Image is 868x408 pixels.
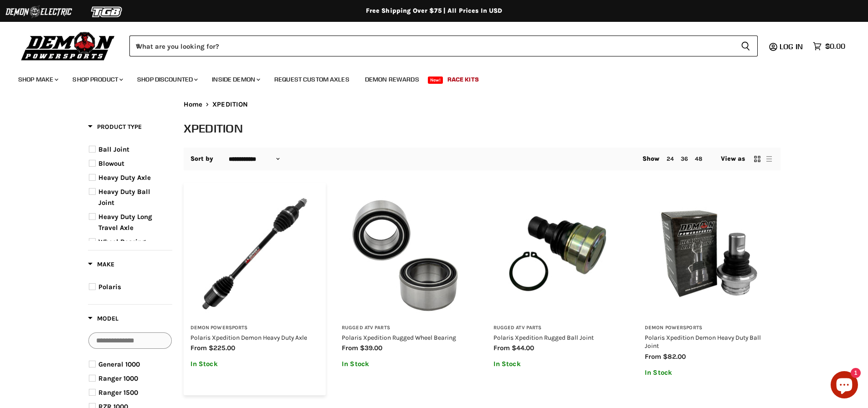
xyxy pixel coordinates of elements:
a: 48 [695,155,702,162]
span: Heavy Duty Ball Joint [98,188,150,207]
a: Request Custom Axles [267,70,356,89]
span: from [190,344,207,352]
span: Ranger 1000 [98,374,138,382]
h3: Rugged ATV Parts [493,325,622,331]
a: Polaris Xpedition Demon Heavy Duty Axle [190,334,307,341]
span: $44.00 [512,344,534,352]
a: 36 [681,155,688,162]
button: grid view [753,154,762,163]
button: Filter by Product Type [88,122,142,134]
h3: Demon Powersports [190,325,319,331]
p: In Stock [190,360,319,368]
a: Demon Rewards [358,70,426,89]
img: Polaris Xpedition Demon Heavy Duty Ball Joint [645,189,774,318]
span: $0.00 [825,42,845,51]
h3: Demon Powersports [645,325,774,331]
h1: XPEDITION [184,121,781,136]
ul: Main menu [11,66,843,89]
a: 24 [667,155,674,162]
p: In Stock [342,360,471,368]
span: Wheel Bearing [98,238,146,246]
img: Polaris Xpedition Rugged Wheel Bearing [342,189,471,318]
span: Heavy Duty Axle [98,173,151,182]
img: Polaris Xpedition Demon Heavy Duty Axle [190,189,319,318]
a: Polaris Xpedition Demon Heavy Duty Ball Joint [645,334,761,349]
span: from [645,352,661,361]
span: Make [88,260,114,268]
span: Log in [780,42,803,51]
nav: Collection utilities [184,148,781,170]
span: $39.00 [360,344,382,352]
button: list view [765,154,774,163]
button: Filter by Make [88,260,114,271]
a: Shop Product [66,70,128,89]
p: In Stock [493,360,622,368]
span: $225.00 [209,344,235,352]
input: When autocomplete results are available use up and down arrows to review and enter to select [129,36,734,56]
span: Ranger 1500 [98,388,138,397]
button: Filter by Model [88,314,118,326]
span: General 1000 [98,360,140,368]
label: Sort by [190,155,214,163]
span: View as [721,155,745,163]
inbox-online-store-chat: Shopify online store chat [828,371,861,401]
span: from [493,344,510,352]
a: Home [184,101,203,108]
button: Search [734,36,758,56]
h3: Rugged ATV Parts [342,325,471,331]
nav: Breadcrumbs [184,101,781,108]
a: Polaris Xpedition Rugged Wheel Bearing [342,334,456,341]
input: Search Options [88,332,172,349]
span: New! [428,76,443,84]
span: Blowout [98,159,124,168]
a: Polaris Xpedition Rugged Ball Joint [493,334,594,341]
a: Shop Discounted [130,70,203,89]
span: Polaris [98,283,121,291]
a: $0.00 [808,40,850,53]
span: Show [642,155,660,163]
a: Inside Demon [205,70,266,89]
img: Demon Powersports [18,30,118,62]
span: Product Type [88,123,142,131]
img: Demon Electric Logo 2 [5,3,73,20]
span: XPEDITION [212,101,248,108]
span: from [342,344,358,352]
form: Product [129,36,758,56]
p: In Stock [645,369,774,377]
a: Shop Make [11,70,64,89]
a: Log in [776,42,808,51]
img: Polaris Xpedition Rugged Ball Joint [493,189,622,318]
a: Race Kits [441,70,486,89]
img: TGB Logo 2 [73,3,141,20]
span: Heavy Duty Long Travel Axle [98,213,152,232]
span: $82.00 [663,352,686,361]
span: Ball Joint [98,145,129,153]
span: Model [88,315,118,322]
div: Free Shipping Over $75 | All Prices In USD [70,7,799,15]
